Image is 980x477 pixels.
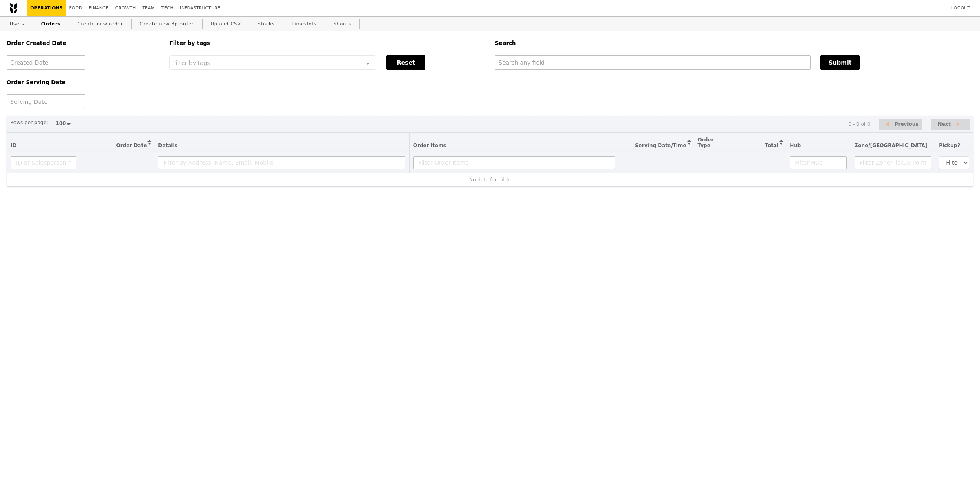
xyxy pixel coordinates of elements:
[7,55,85,70] input: Created Date
[10,119,48,127] label: Rows per page:
[931,119,970,130] button: Next
[495,55,811,70] input: Search any field
[11,177,969,183] div: No data for table
[413,156,615,169] input: Filter Order Items
[207,17,244,31] a: Upload CSV
[7,94,85,109] input: Serving Date
[855,156,931,169] input: Filter Zone/Pickup Point
[895,119,919,129] span: Previous
[848,121,870,127] div: 0 - 0 of 0
[173,59,210,66] span: Filter by tags
[386,55,425,70] button: Reset
[495,40,973,46] h5: Search
[288,17,320,31] a: Timeslots
[169,40,485,46] h5: Filter by tags
[137,17,197,31] a: Create new 3p order
[7,17,28,31] a: Users
[10,3,17,13] img: Grain logo
[74,17,127,31] a: Create new order
[11,156,76,169] input: ID or Salesperson name
[879,119,922,130] button: Previous
[7,40,160,46] h5: Order Created Date
[7,79,160,85] h5: Order Serving Date
[939,143,960,148] span: Pickup?
[11,143,16,148] span: ID
[413,143,446,148] span: Order Items
[254,17,278,31] a: Stocks
[938,119,951,129] span: Next
[158,143,177,148] span: Details
[158,156,405,169] input: Filter by Address, Name, Email, Mobile
[790,143,801,148] span: Hub
[820,55,860,70] button: Submit
[790,156,846,169] input: Filter Hub
[855,143,928,148] span: Zone/[GEOGRAPHIC_DATA]
[698,137,714,148] span: Order Type
[38,17,64,31] a: Orders
[330,17,355,31] a: Shouts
